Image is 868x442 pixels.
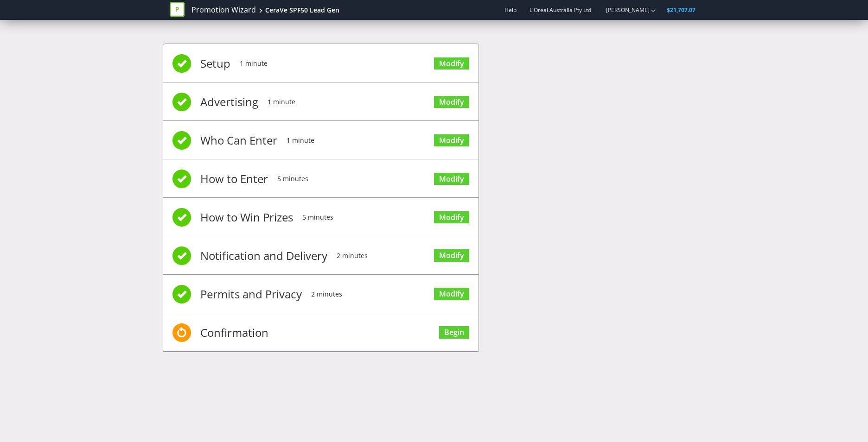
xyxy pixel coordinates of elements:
[200,237,327,274] span: Notification and Delivery
[434,96,469,108] a: Modify
[200,276,302,313] span: Permits and Privacy
[200,160,268,197] span: How to Enter
[268,83,295,120] span: 1 minute
[191,5,256,15] a: Promotion Wizard
[240,45,268,82] span: 1 minute
[434,134,469,147] a: Modify
[200,45,230,82] span: Setup
[504,6,517,14] a: Help
[434,288,469,300] a: Modify
[200,199,293,236] span: How to Win Prizes
[200,83,258,120] span: Advertising
[277,160,308,197] span: 5 minutes
[434,211,469,224] a: Modify
[667,6,696,14] span: $21,707.07
[302,199,333,236] span: 5 minutes
[530,6,591,14] span: L'Oreal Australia Pty Ltd
[434,57,469,70] a: Modify
[265,6,339,15] div: CeraVe SPF50 Lead Gen
[287,122,314,159] span: 1 minute
[439,326,469,339] a: Begin
[434,249,469,262] a: Modify
[200,122,277,159] span: Who Can Enter
[337,237,368,274] span: 2 minutes
[434,173,469,185] a: Modify
[200,314,268,351] span: Confirmation
[311,276,342,313] span: 2 minutes
[597,6,650,14] a: [PERSON_NAME]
